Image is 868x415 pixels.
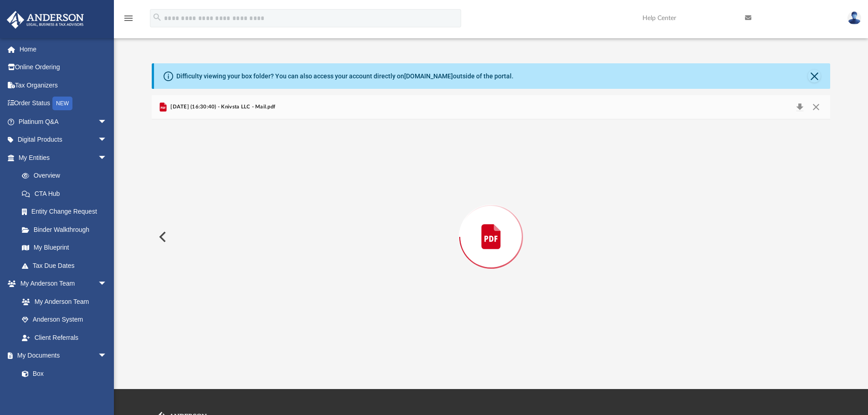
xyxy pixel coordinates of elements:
a: menu [123,17,134,24]
a: My Blueprint [13,239,116,257]
a: My Anderson Teamarrow_drop_down [6,275,116,293]
button: Download [791,101,808,113]
a: Box [13,364,112,383]
img: Anderson Advisors Platinum Portal [4,11,87,29]
a: CTA Hub [13,184,121,203]
a: Meeting Minutes [13,383,116,401]
a: Online Ordering [6,58,121,77]
button: Previous File [152,224,172,250]
a: Anderson System [13,311,116,329]
a: [DOMAIN_NAME] [404,72,453,80]
a: Binder Walkthrough [13,220,121,239]
a: Entity Change Request [13,203,121,221]
span: [DATE] (16:30:40) - Knivsta LLC - Mail.pdf [169,103,275,111]
a: Digital Productsarrow_drop_down [6,131,121,149]
span: arrow_drop_down [98,131,116,149]
i: search [152,12,162,22]
a: My Entitiesarrow_drop_down [6,149,121,167]
img: User Pic [847,11,861,25]
button: Close [808,70,821,82]
a: Overview [13,167,121,185]
a: Tax Due Dates [13,256,121,275]
a: Order StatusNEW [6,94,121,113]
a: My Documentsarrow_drop_down [6,347,116,365]
a: Client Referrals [13,328,116,347]
a: Home [6,40,121,58]
div: Preview [152,95,831,354]
span: arrow_drop_down [98,113,116,131]
a: Tax Organizers [6,76,121,94]
div: Difficulty viewing your box folder? You can also access your account directly on outside of the p... [176,72,514,81]
button: Close [808,101,824,113]
i: menu [123,13,134,24]
div: NEW [52,97,72,110]
span: arrow_drop_down [98,149,116,167]
a: My Anderson Team [13,292,112,311]
span: arrow_drop_down [98,275,116,293]
a: Platinum Q&Aarrow_drop_down [6,113,121,131]
span: arrow_drop_down [98,347,116,365]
